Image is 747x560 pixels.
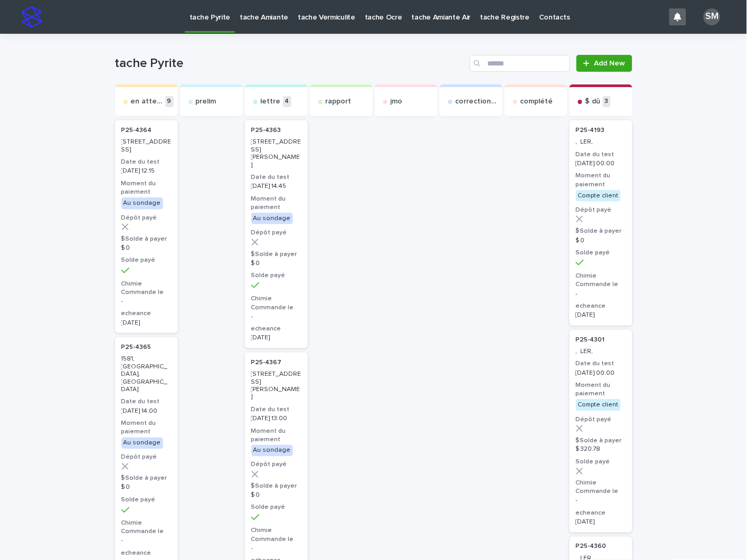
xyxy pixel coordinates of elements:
h3: Date du test [121,397,172,406]
h3: Moment du paiement [121,179,172,196]
h3: Dépôt payé [251,229,301,237]
h3: Dépôt payé [121,214,172,222]
h3: Solde payé [251,271,301,280]
a: P25-4301 , LER,Date du test[DATE] 00:00Moment du paiementCompte clientDépôt payé$Solde à payer$ 3... [570,330,632,533]
h1: tache Pyrite [115,56,466,71]
p: 4 [283,96,291,107]
h3: $Solde à payer [121,235,172,243]
h3: echeance [121,309,172,318]
p: , LER, [576,138,626,146]
h3: Date du test [121,158,172,166]
h3: Moment du paiement [251,427,301,444]
p: - [576,497,626,505]
p: - [576,290,626,298]
h3: Moment du paiement [121,419,172,436]
p: [DATE] [251,334,301,341]
p: complété [521,97,553,106]
p: $ dû [585,97,601,106]
p: $ 320.78 [576,446,626,453]
h3: $Solde à payer [576,436,626,445]
h3: $Solde à payer [121,474,172,483]
p: P25-4360 [576,543,607,550]
p: rapport [326,97,352,106]
h3: Moment du paiement [576,381,626,398]
h3: Chimie Commande le [251,527,301,544]
h3: echeance [576,509,626,518]
h3: Solde payé [576,458,626,467]
h3: Dépôt payé [121,453,172,462]
p: $ 0 [121,484,172,491]
h3: Solde payé [576,249,626,257]
p: [STREET_ADDRESS][PERSON_NAME] [251,138,301,169]
a: P25-4363 [STREET_ADDRESS][PERSON_NAME]Date du test[DATE] 14:45Moment du paiementAu sondageDépôt p... [245,120,308,348]
h3: Chimie Commande le [121,280,172,297]
p: P25-4193 [576,127,605,134]
h3: $Solde à payer [251,250,301,259]
div: Au sondage [121,438,163,449]
h3: $Solde à payer [251,482,301,491]
p: , LER, [576,348,626,355]
p: P25-4367 [251,359,282,366]
h3: echeance [576,302,626,310]
div: P25-4364 [STREET_ADDRESS]Date du test[DATE] 12:15Moment du paiementAu sondageDépôt payé$Solde à p... [115,120,178,333]
div: Au sondage [251,445,293,457]
h3: Moment du paiement [251,195,301,212]
p: [DATE] 12:15 [121,167,172,175]
p: P25-4363 [251,127,281,134]
h3: Chimie Commande le [251,295,301,311]
h3: Chimie Commande le [576,272,626,289]
h3: Chimie Commande le [121,519,172,536]
p: P25-4364 [121,127,152,134]
p: [STREET_ADDRESS][PERSON_NAME] [251,371,301,401]
p: [DATE] 14:00 [121,407,172,415]
p: $ 0 [576,237,626,244]
p: [DATE] [121,319,172,327]
p: 1581, [GEOGRAPHIC_DATA], [GEOGRAPHIC_DATA] [121,355,172,393]
div: SM [704,8,721,25]
p: [DATE] 00:00 [576,160,626,167]
p: correction exp [456,97,498,106]
p: $ 0 [251,492,301,499]
p: - [121,298,172,305]
h3: echeance [121,549,172,558]
p: [DATE] [576,519,626,526]
p: $ 0 [251,260,301,267]
p: [STREET_ADDRESS] [121,138,172,154]
p: $ 0 [121,244,172,252]
h3: Dépôt payé [576,415,626,424]
p: P25-4365 [121,344,152,351]
p: [DATE] 13:00 [251,415,301,422]
p: - [251,545,301,553]
h3: Date du test [576,359,626,368]
h3: Date du test [576,150,626,159]
h3: Date du test [251,173,301,182]
div: Compte client [576,399,621,411]
p: [DATE] 00:00 [576,369,626,377]
p: en attente [131,97,163,106]
a: P25-4193 , LER,Date du test[DATE] 00:00Moment du paiementCompte clientDépôt payé$Solde à payer$ 0... [570,120,632,326]
a: Add New [576,55,632,72]
input: Search [470,55,570,72]
img: stacker-logo-s-only.png [21,6,42,27]
h3: Dépôt payé [576,206,626,214]
p: prelim [196,97,216,106]
h3: echeance [251,325,301,333]
p: [DATE] 14:45 [251,183,301,190]
div: Au sondage [251,213,293,224]
p: P25-4301 [576,336,605,344]
p: - [251,313,301,320]
h3: Dépôt payé [251,461,301,469]
div: Compte client [576,190,621,202]
p: [DATE] [576,311,626,319]
p: lettre [261,97,281,106]
h3: Solde payé [121,256,172,264]
h3: $Solde à payer [576,227,626,235]
p: - [121,537,172,545]
h3: Chimie Commande le [576,479,626,496]
h3: Moment du paiement [576,172,626,188]
div: Au sondage [121,197,163,209]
